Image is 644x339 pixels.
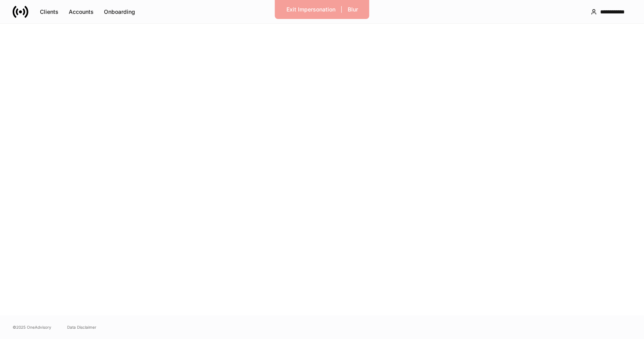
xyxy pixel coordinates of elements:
button: Accounts [64,6,99,18]
div: Blur [348,6,358,13]
a: Data Disclaimer [67,324,96,330]
button: Blur [343,3,363,16]
div: Accounts [69,8,94,16]
div: Clients [40,8,58,16]
button: Exit Impersonation [281,3,341,16]
div: Exit Impersonation [286,6,335,13]
button: Onboarding [99,6,140,18]
span: © 2025 OneAdvisory [13,324,51,330]
button: Clients [35,6,64,18]
div: Onboarding [104,8,135,16]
